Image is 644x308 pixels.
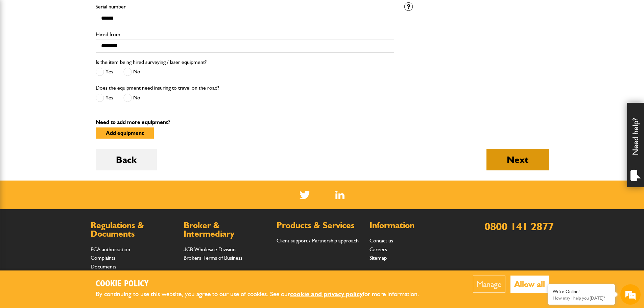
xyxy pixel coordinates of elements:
[369,237,393,244] a: Contact us
[369,246,387,253] a: Careers
[123,68,140,76] label: No
[96,85,219,91] label: Does the equipment need insuring to travel on the road?
[96,127,154,139] button: Add equipment
[510,276,549,293] button: Allow all
[96,279,430,289] h2: Cookie Policy
[91,263,116,270] a: Documents
[96,149,157,170] button: Back
[9,122,123,203] textarea: Type your message and hit 'Enter'
[369,221,456,230] h2: Information
[9,63,123,77] input: Enter your last name
[335,191,344,199] img: Linked In
[290,290,363,298] a: cookie and privacy policy
[91,221,177,238] h2: Regulations & Documents
[96,32,394,37] label: Hired from
[473,276,505,293] button: Manage
[486,149,549,170] button: Next
[627,103,644,187] div: Need help?
[96,4,394,9] label: Serial number
[91,246,130,253] a: FCA authorisation
[184,255,242,261] a: Brokers Terms of Business
[277,221,363,230] h2: Products & Services
[96,289,430,300] p: By continuing to use this website, you agree to our use of cookies. See our for more information.
[96,120,549,125] p: Need to add more equipment?
[123,94,140,102] label: No
[9,102,123,117] input: Enter your phone number
[11,38,28,47] img: d_20077148190_company_1631870298795_20077148190
[92,208,123,217] em: Start Chat
[91,255,115,261] a: Complaints
[484,220,554,233] a: 0800 141 2877
[369,255,387,261] a: Sitemap
[111,3,127,20] div: Minimize live chat window
[300,191,310,199] img: Twitter
[9,82,123,97] input: Enter your email address
[96,94,113,102] label: Yes
[96,60,207,65] label: Is the item being hired surveying / laser equipment?
[277,237,359,244] a: Client support / Partnership approach
[184,246,236,253] a: JCB Wholesale Division
[553,289,610,294] div: We're Online!
[335,191,344,199] a: LinkedIn
[184,221,270,238] h2: Broker & Intermediary
[96,68,113,76] label: Yes
[553,295,610,301] p: How may I help you today?
[35,38,114,47] div: Chat with us now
